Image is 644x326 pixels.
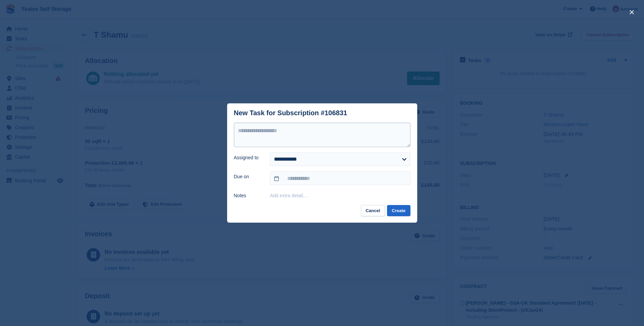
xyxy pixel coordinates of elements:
button: Cancel [361,205,385,216]
button: Create [387,205,410,216]
div: New Task for Subscription #106831 [234,109,347,117]
label: Assigned to [234,154,262,161]
button: Add extra detail… [270,193,308,198]
label: Notes [234,192,262,199]
button: close [626,7,637,18]
label: Due on [234,173,262,180]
